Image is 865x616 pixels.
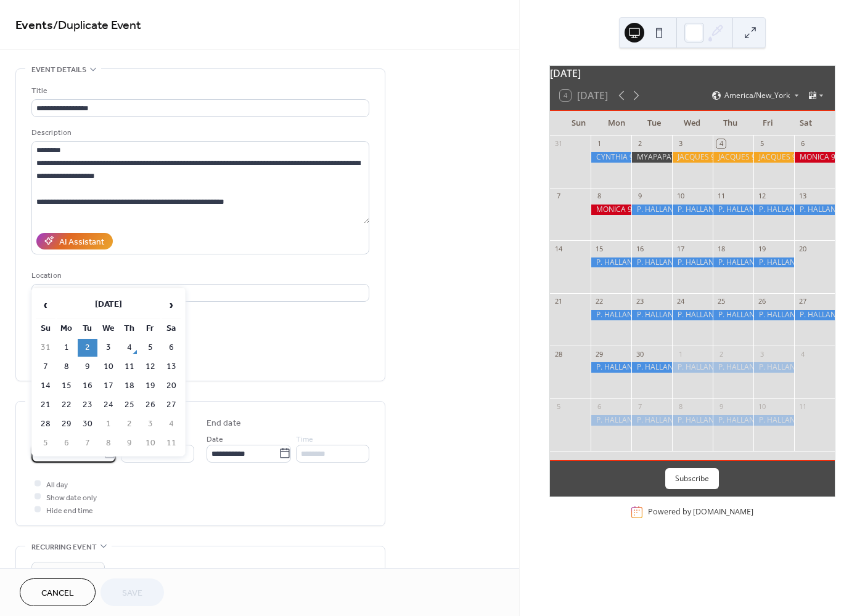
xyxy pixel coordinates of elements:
[753,152,794,163] div: JACQUES 9:00 AM
[78,434,97,452] td: 7
[99,377,118,395] td: 17
[794,310,835,320] div: P. HALLANDALE
[713,415,753,426] div: P. HALLANDALE
[711,111,749,136] div: Thu
[20,578,96,606] a: Cancel
[631,205,672,215] div: P. HALLANDALE
[57,339,76,357] td: 1
[798,244,807,253] div: 20
[594,139,604,148] div: 1
[757,402,766,411] div: 10
[757,349,766,359] div: 3
[46,491,97,504] span: Show date only
[554,402,563,411] div: 5
[31,84,367,97] div: Title
[631,310,672,320] div: P. HALLANDALE
[798,402,807,411] div: 11
[560,111,597,136] div: Sun
[631,257,672,268] div: P. HALLANDALE
[673,111,711,136] div: Wed
[757,244,766,253] div: 19
[99,415,118,433] td: 1
[672,205,713,215] div: P. HALLANDALE
[141,396,160,414] td: 26
[53,14,141,38] span: / Duplicate Event
[635,244,644,253] div: 16
[665,468,719,489] button: Subscribe
[676,297,685,306] div: 24
[631,152,672,163] div: MYAPAPAYA 9:00 AM
[141,415,160,433] td: 3
[57,434,76,452] td: 6
[635,402,644,411] div: 7
[635,349,644,359] div: 30
[550,66,835,81] div: [DATE]
[162,293,181,317] span: ›
[99,339,118,357] td: 3
[753,257,794,268] div: P. HALLANDALE
[798,192,807,201] div: 13
[631,362,672,373] div: P. HALLANDALE
[141,377,160,395] td: 19
[120,434,139,452] td: 9
[716,192,726,201] div: 11
[693,507,753,517] a: [DOMAIN_NAME]
[676,349,685,359] div: 1
[591,257,631,268] div: P. HALLANDALE
[716,297,726,306] div: 25
[36,233,113,249] button: AI Assistant
[31,269,367,282] div: Location
[59,235,104,248] div: AI Assistant
[120,320,139,338] th: Th
[672,257,713,268] div: P. HALLANDALE
[554,297,563,306] div: 21
[672,362,713,373] div: P. HALLANDALE
[753,205,794,215] div: P. HALLANDALE
[120,415,139,433] td: 2
[591,205,631,215] div: MONICA 9:00 AM
[594,192,604,201] div: 8
[120,396,139,414] td: 25
[46,504,93,517] span: Hide end time
[207,432,223,445] span: Date
[594,402,604,411] div: 6
[713,257,753,268] div: P. HALLANDALE
[207,417,241,430] div: End date
[162,415,181,433] td: 4
[78,396,97,414] td: 23
[36,396,55,414] td: 21
[757,297,766,306] div: 26
[648,507,753,517] div: Powered by
[162,339,181,357] td: 6
[99,320,118,338] th: We
[57,377,76,395] td: 15
[141,320,160,338] th: Fr
[713,362,753,373] div: P. HALLANDALE
[635,139,644,148] div: 2
[57,396,76,414] td: 22
[676,402,685,411] div: 8
[120,377,139,395] td: 18
[794,152,835,163] div: MONICA 9:00 AM
[635,192,644,201] div: 9
[296,432,313,445] span: Time
[15,14,53,38] a: Events
[41,587,74,600] span: Cancel
[162,358,181,376] td: 13
[78,339,97,357] td: 2
[57,292,160,318] th: [DATE]
[36,377,55,395] td: 14
[798,297,807,306] div: 27
[591,362,631,373] div: P. HALLANDALE
[162,320,181,338] th: Sa
[716,244,726,253] div: 18
[594,349,604,359] div: 29
[78,358,97,376] td: 9
[676,192,685,201] div: 10
[78,320,97,338] th: Tu
[31,63,86,76] span: Event details
[724,92,790,99] span: America/New_York
[78,415,97,433] td: 30
[635,297,644,306] div: 23
[672,152,713,163] div: JACQUES 9:00 AM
